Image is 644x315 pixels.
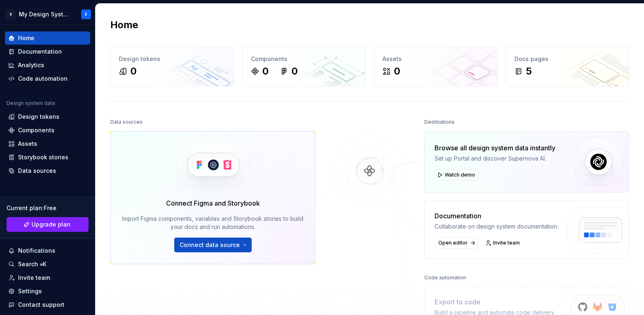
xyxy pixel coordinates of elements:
[251,55,357,63] div: Components
[435,154,555,163] div: Set up Portal and discover Supernova AI.
[5,298,90,311] button: Contact support
[242,46,366,86] a: Components00
[382,55,489,63] div: Assets
[526,65,532,78] div: 5
[85,11,87,18] div: F
[18,167,56,175] div: Data sources
[18,48,62,56] div: Documentation
[5,110,90,123] a: Design tokens
[262,65,269,78] div: 0
[5,151,90,164] a: Storybook stories
[130,65,137,78] div: 0
[18,153,68,161] div: Storybook stories
[5,244,90,257] button: Notifications
[5,32,90,45] a: Home
[5,59,90,72] a: Analytics
[166,198,260,208] div: Connect Figma and Storybook
[493,240,520,246] span: Invite team
[18,140,37,148] div: Assets
[5,137,90,150] a: Assets
[445,172,475,178] span: Watch demo
[435,222,558,231] div: Collaborate on design system documentation.
[374,46,498,86] a: Assets0
[19,10,71,18] div: My Design System
[5,124,90,137] a: Components
[7,100,55,107] div: Design system data
[18,247,55,255] div: Notifications
[119,55,225,63] div: Design tokens
[5,271,90,284] a: Invite team
[5,258,90,271] button: Search ⌘K
[18,287,42,295] div: Settings
[435,143,555,153] div: Browse all design system data instantly
[7,204,89,212] div: Current plan : Free
[110,18,138,32] h2: Home
[424,116,455,128] div: Destinations
[18,75,68,83] div: Code automation
[18,274,50,282] div: Invite team
[2,5,93,23] button: SMy Design SystemF
[18,113,59,121] div: Design tokens
[174,238,252,252] button: Connect data source
[438,240,468,246] span: Open editor
[506,46,630,86] a: Docs pages5
[18,126,55,134] div: Components
[435,237,478,249] a: Open editor
[18,260,46,268] div: Search ⌘K
[18,34,34,42] div: Home
[122,215,303,231] div: Import Figma components, variables and Storybook stories to build your docs and run automations.
[6,9,16,19] div: S
[514,55,621,63] div: Docs pages
[435,169,479,181] button: Watch demo
[291,65,298,78] div: 0
[32,220,71,229] span: Upgrade plan
[5,45,90,58] a: Documentation
[110,46,234,86] a: Design tokens0
[18,301,64,309] div: Contact support
[483,237,523,249] a: Invite team
[180,241,240,249] span: Connect data source
[110,116,143,128] div: Data sources
[7,217,89,232] button: Upgrade plan
[435,297,555,307] div: Export to code
[424,272,466,283] div: Code automation
[5,164,90,177] a: Data sources
[18,61,44,69] div: Analytics
[435,211,558,221] div: Documentation
[5,72,90,85] a: Code automation
[5,285,90,298] a: Settings
[394,65,400,78] div: 0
